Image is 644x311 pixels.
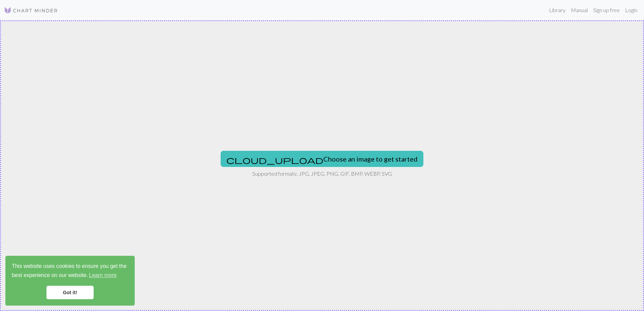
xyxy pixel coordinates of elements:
button: Choose an image to get started [221,151,423,167]
span: This website uses cookies to ensure you get the best experience on our website. [12,262,128,280]
a: learn more about cookies [88,270,118,280]
a: dismiss cookie message [46,286,94,299]
a: Manual [568,3,590,17]
a: Library [546,3,568,17]
img: Logo [4,6,58,14]
a: Login [622,3,640,17]
span: cloud_upload [226,155,323,165]
a: Sign up free [590,3,622,17]
p: Supported formats: JPG, JPEG, PNG, GIF, BMP, WEBP, SVG [252,170,392,178]
div: cookieconsent [5,256,135,306]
